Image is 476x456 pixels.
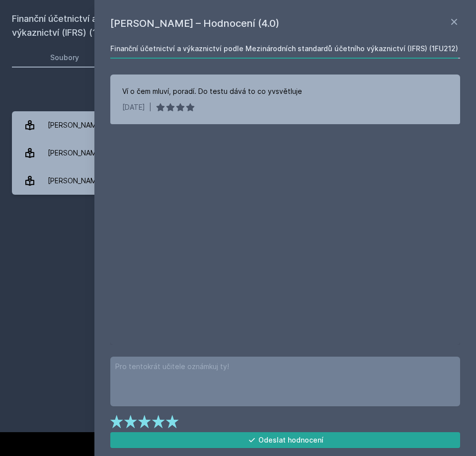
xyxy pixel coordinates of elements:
[149,102,152,112] div: |
[48,143,103,163] div: [PERSON_NAME]
[12,167,464,195] a: [PERSON_NAME] 1 hodnocení 5.0
[12,111,464,139] a: [PERSON_NAME] 1 hodnocení 1.0
[48,115,103,135] div: [PERSON_NAME]
[50,53,79,63] div: Soubory
[12,12,366,40] h2: Finanční účetnictví a výkaznictví podle Mezinárodních standardů účetního výkaznictví (IFRS) (1FU212)
[122,102,145,112] div: [DATE]
[12,139,464,167] a: [PERSON_NAME] 1 hodnocení 4.0
[48,171,103,191] div: [PERSON_NAME]
[12,48,117,68] a: Soubory
[122,86,302,96] div: Ví o čem mluví, poradí. Do testu dává to co yvsvětluje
